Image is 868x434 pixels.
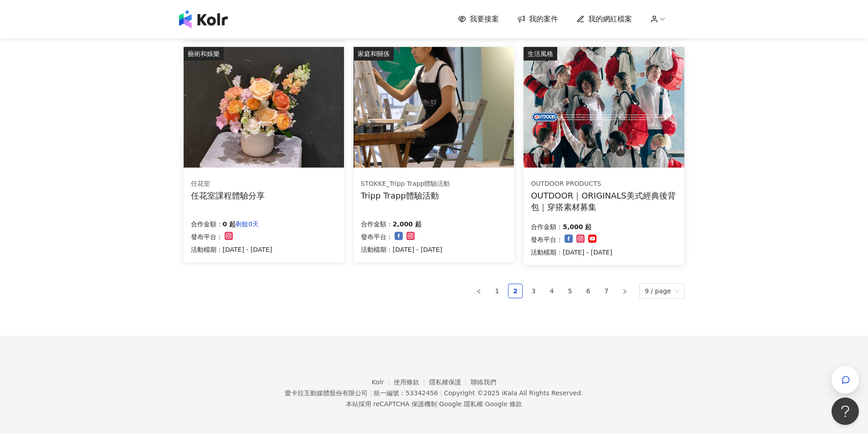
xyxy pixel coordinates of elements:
span: | [437,400,439,408]
div: OUTDOOR｜ORIGINALS美式經典後背包｜穿搭素材募集 [531,190,677,213]
span: 本站採用 reCAPTCHA 保護機制 [346,398,522,409]
div: Tripp Trapp體驗活動 [361,190,450,201]
a: 我要接案 [458,14,499,24]
li: 2 [508,284,523,298]
iframe: Help Scout Beacon - Open [832,398,859,425]
p: 0 起 [223,219,236,230]
a: 隱私權保護 [429,378,471,386]
a: Google 條款 [485,400,522,408]
img: logo [179,10,228,28]
a: 我的案件 [517,14,558,24]
p: 活動檔期：[DATE] - [DATE] [361,244,442,255]
p: 合作金額： [191,219,223,230]
li: 1 [490,284,504,298]
div: 家庭和關係 [354,47,394,61]
li: 4 [544,284,559,298]
li: 3 [526,284,541,298]
p: 發布平台： [191,231,223,242]
a: 5 [563,284,577,298]
p: 2,000 起 [393,219,421,230]
li: 5 [563,284,577,298]
a: 1 [490,284,504,298]
div: 愛卡拉互動媒體股份有限公司 [285,389,368,397]
button: left [472,284,486,298]
img: 【OUTDOOR】ORIGINALS美式經典後背包M [524,47,684,168]
a: 聯絡我們 [471,378,496,386]
span: | [440,389,442,397]
div: 統一編號：53342456 [374,389,438,397]
button: right [617,284,632,298]
span: right [622,289,627,294]
div: Page Size [639,283,685,299]
div: 藝術和娛樂 [184,47,224,61]
p: 活動檔期：[DATE] - [DATE] [531,247,612,258]
p: 發布平台： [531,234,563,245]
li: 6 [581,284,596,298]
div: STOKKE_Tripp Trapp體驗活動 [361,179,450,189]
a: iKala [502,389,517,397]
p: 發布平台： [361,231,393,242]
li: Previous Page [472,284,486,298]
span: 我的案件 [529,14,558,24]
p: 活動檔期：[DATE] - [DATE] [191,244,272,255]
div: 生活風格 [524,47,557,61]
a: 4 [545,284,559,298]
a: 我的網紅檔案 [576,14,632,24]
a: Kolr [372,378,394,386]
img: 坐上tripp trapp、體驗專注繪畫創作 [354,47,514,168]
div: OUTDOOR PRODUCTS [531,179,677,189]
a: 7 [600,284,613,298]
span: 我要接案 [470,14,499,24]
a: 2 [508,284,522,298]
span: | [370,389,372,397]
li: Next Page [617,284,632,298]
span: left [476,289,482,294]
span: | [483,400,485,408]
a: Google 隱私權 [439,400,483,408]
span: 我的網紅檔案 [588,14,632,24]
img: 插花互惠體驗 [184,47,344,168]
div: Copyright © 2025 All Rights Reserved. [444,389,583,397]
a: 3 [527,284,540,298]
li: 7 [599,284,614,298]
p: 剩餘0天 [236,219,259,230]
span: 9 / page [645,284,679,298]
div: 任花室課程體驗分享 [191,190,265,201]
a: 6 [581,284,595,298]
p: 合作金額： [361,219,393,230]
p: 合作金額： [531,221,563,232]
div: 任花室 [191,179,265,189]
a: 使用條款 [394,378,429,386]
p: 5,000 起 [563,221,591,232]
